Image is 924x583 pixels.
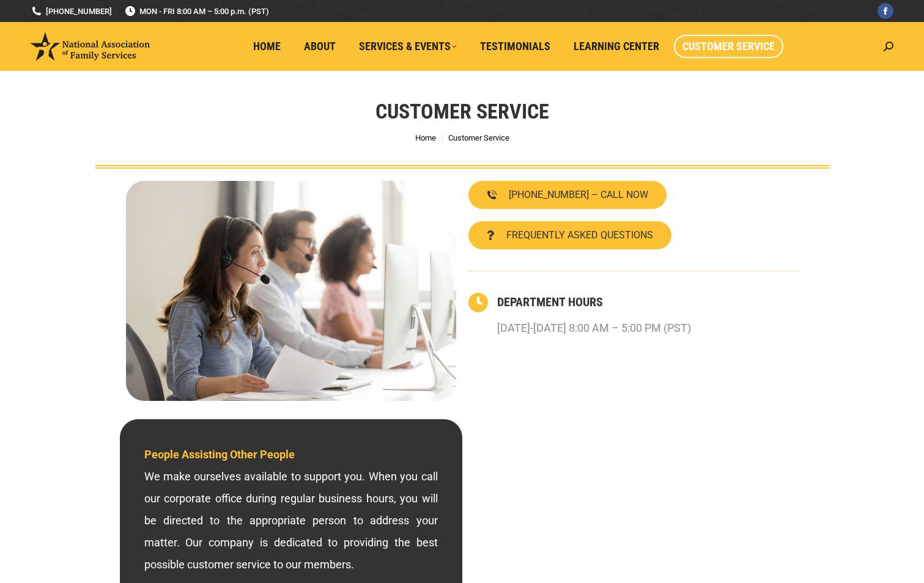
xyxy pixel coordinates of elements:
span: Home [253,40,281,53]
span: About [304,40,336,53]
a: Learning Center [565,35,668,58]
h1: Customer Service [375,98,549,125]
span: MON - FRI 8:00 AM – 5:00 p.m. (PST) [124,5,269,17]
a: [PHONE_NUMBER] [31,5,112,17]
a: Customer Service [674,35,783,58]
span: Testimonials [480,40,550,53]
span: Services & Events [359,40,457,53]
a: Facebook page opens in new window [878,3,893,19]
span: People Assisting Other People [144,448,295,461]
a: FREQUENTLY ASKED QUESTIONS [468,221,671,249]
p: [DATE]-[DATE] 8:00 AM – 5:00 PM (PST) [497,317,691,339]
span: Customer Service [448,133,509,142]
img: Contact National Association of Family Services [126,181,456,401]
span: [PHONE_NUMBER] – CALL NOW [509,190,648,200]
a: Home [245,35,289,58]
span: We make ourselves available to support you. When you call our corporate office during regular bus... [144,448,438,571]
a: Testimonials [471,35,559,58]
a: DEPARTMENT HOURS [497,295,603,309]
span: FREQUENTLY ASKED QUESTIONS [506,230,653,240]
a: Home [415,133,436,142]
a: [PHONE_NUMBER] – CALL NOW [468,181,667,209]
span: Customer Service [682,40,775,53]
img: National Association of Family Services [31,32,150,61]
a: About [295,35,344,58]
span: Learning Center [574,40,659,53]
iframe: Tidio Chat [708,504,918,562]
